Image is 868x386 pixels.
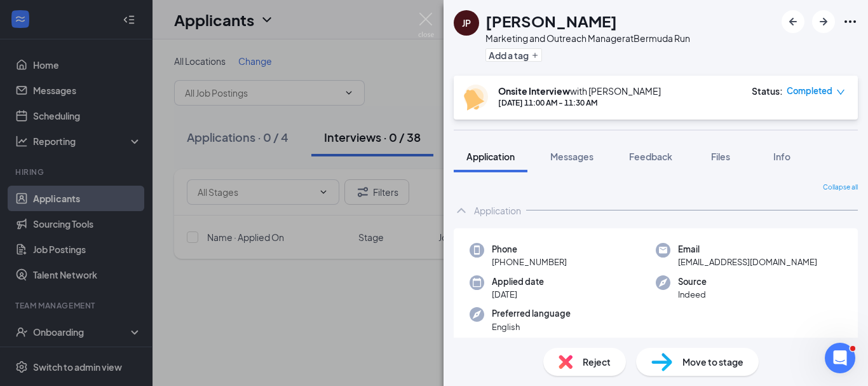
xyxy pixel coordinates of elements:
[454,203,469,218] svg: ChevronUp
[492,288,544,301] span: [DATE]
[773,151,790,162] span: Info
[485,48,542,62] button: PlusAdd a tag
[492,321,571,333] span: English
[474,204,521,217] div: Application
[823,183,858,193] span: Collapse all
[836,88,845,97] span: down
[492,307,571,320] span: Preferred language
[498,85,661,97] div: with [PERSON_NAME]
[492,275,544,288] span: Applied date
[752,85,783,97] div: Status :
[492,256,567,268] span: [PHONE_NUMBER]
[678,256,817,268] span: [EMAIL_ADDRESS][DOMAIN_NAME]
[825,343,855,373] iframe: Intercom live chat
[682,355,743,369] span: Move to stage
[498,85,570,97] b: Onsite Interview
[678,275,707,288] span: Source
[550,151,593,162] span: Messages
[629,151,672,162] span: Feedback
[583,355,611,369] span: Reject
[462,17,471,29] div: JP
[485,32,690,45] div: Marketing and Outreach Manager at Bermuda Run
[485,10,617,32] h1: [PERSON_NAME]
[492,243,567,256] span: Phone
[678,288,707,301] span: Indeed
[498,97,661,108] div: [DATE] 11:00 AM - 11:30 AM
[466,151,515,162] span: Application
[787,85,832,97] span: Completed
[678,243,817,256] span: Email
[711,151,730,162] span: Files
[531,52,539,59] svg: Plus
